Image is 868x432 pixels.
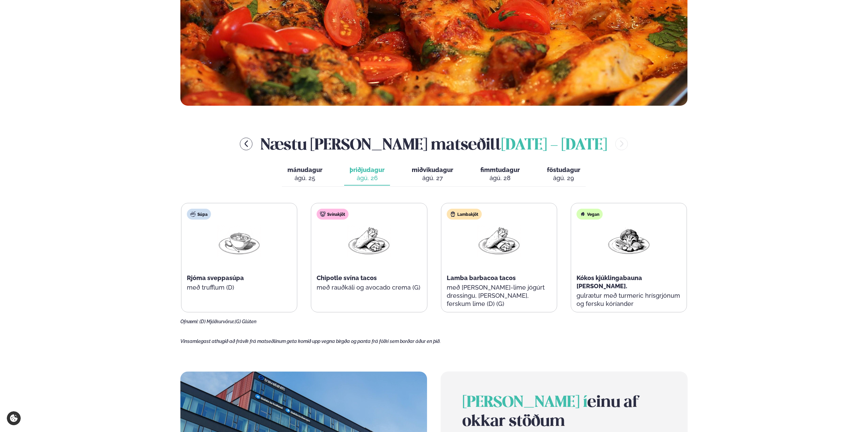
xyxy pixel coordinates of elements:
button: föstudagur ágú. 29 [542,163,586,186]
img: pork.svg [320,211,325,217]
button: menu-btn-right [615,138,628,150]
div: ágú. 29 [547,174,580,182]
h2: Næstu [PERSON_NAME] matseðill [261,133,607,155]
h2: einu af okkar stöðum [462,393,666,431]
p: gulrætur með turmeric hrísgrjónum og fersku kóríander [577,292,681,308]
button: fimmtudagur ágú. 28 [475,163,525,186]
span: Lamba barbacoa tacos [447,274,516,281]
img: Vegan.svg [580,211,585,217]
span: fimmtudagur [480,166,520,173]
p: með trufflum (D) [187,283,291,292]
span: [PERSON_NAME] í [462,395,587,410]
img: Wraps.png [477,225,521,257]
div: Súpa [187,209,211,220]
div: Vegan [577,209,603,220]
span: (G) Glúten [235,319,256,324]
span: Ofnæmi: [180,319,198,324]
button: menu-btn-left [240,138,252,150]
span: mánudagur [287,166,322,173]
div: ágú. 27 [412,174,453,182]
img: soup.svg [190,211,196,217]
p: með rauðkáli og avocado crema (G) [317,283,421,292]
div: Svínakjöt [317,209,349,220]
span: Chipotle svína tacos [317,274,377,281]
span: föstudagur [547,166,580,173]
p: með [PERSON_NAME]-lime jógúrt dressingu, [PERSON_NAME], ferskum lime (D) (G) [447,283,551,308]
a: Cookie settings [7,411,21,425]
span: Vinsamlegast athugið að frávik frá matseðlinum geta komið upp vegna birgða og panta frá fólki sem... [180,339,441,344]
span: miðvikudagur [412,166,453,173]
div: ágú. 25 [287,174,322,182]
span: (D) Mjólkurvörur, [199,319,235,324]
img: Vegan.png [607,225,651,257]
button: miðvikudagur ágú. 27 [406,163,459,186]
img: Soup.png [217,225,261,257]
div: ágú. 26 [350,174,385,182]
span: [DATE] - [DATE] [501,138,607,153]
img: Lamb.svg [450,211,456,217]
img: Wraps.png [347,225,391,257]
span: þriðjudagur [350,166,385,173]
button: þriðjudagur ágú. 26 [344,163,390,186]
button: mánudagur ágú. 25 [282,163,328,186]
span: Kókos kjúklingabauna [PERSON_NAME]. [577,274,642,290]
div: Lambakjöt [447,209,482,220]
div: ágú. 28 [480,174,520,182]
span: Rjóma sveppasúpa [187,274,244,281]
